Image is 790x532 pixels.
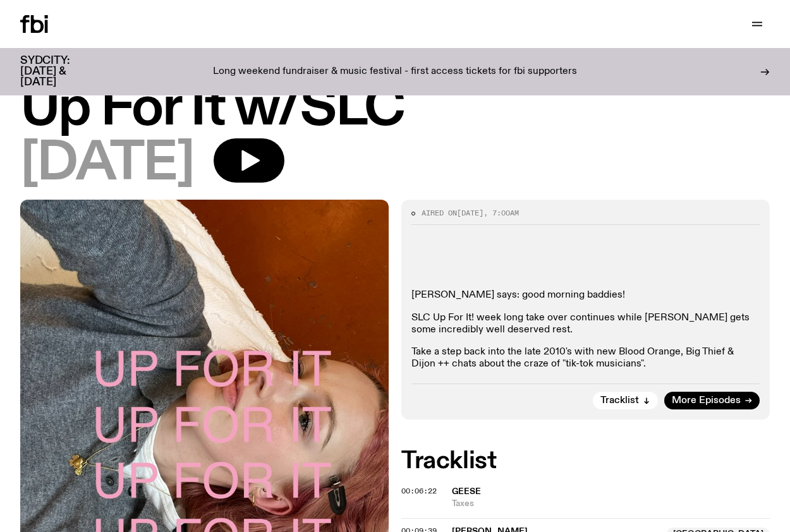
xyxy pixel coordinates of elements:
h1: Up For It w/SLC [20,83,770,135]
p: Take a step back into the late 2010's with new Blood Orange, Big Thief & Dijon ++ chats about the... [411,346,760,370]
p: [PERSON_NAME] says: good morning baddies! [411,289,760,301]
p: Long weekend fundraiser & music festival - first access tickets for fbi supporters [213,66,577,78]
p: SLC Up For It! week long take over continues while [PERSON_NAME] gets some incredibly well deserv... [411,312,760,336]
span: More Episodes [672,396,741,406]
span: [DATE] [457,208,483,218]
span: Taxes [452,498,770,510]
button: 00:06:22 [401,488,437,495]
button: Tracklist [593,392,658,409]
h3: SYDCITY: [DATE] & [DATE] [20,56,101,88]
span: [DATE] [20,138,193,190]
a: More Episodes [664,392,760,409]
span: Geese [452,487,481,496]
span: 00:06:22 [401,486,437,496]
span: Tracklist [600,396,639,406]
h2: Tracklist [401,450,770,473]
span: Aired on [422,208,457,218]
span: , 7:00am [483,208,519,218]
